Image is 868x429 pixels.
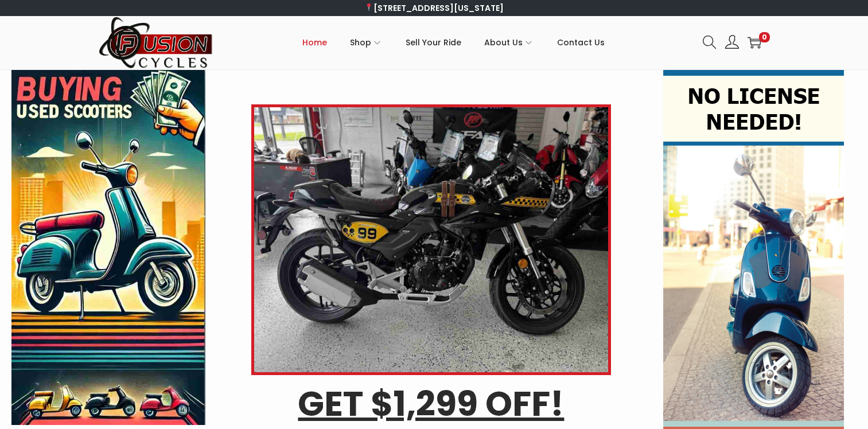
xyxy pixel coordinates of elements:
[302,17,327,68] a: Home
[365,3,373,11] img: 📍
[364,2,504,14] a: [STREET_ADDRESS][US_STATE]
[99,16,213,69] img: Woostify retina logo
[748,36,761,49] a: 0
[302,28,327,57] span: Home
[484,28,523,57] span: About Us
[406,17,461,68] a: Sell Your Ride
[298,380,564,428] u: GET $1,299 OFF!
[350,28,371,57] span: Shop
[557,17,605,68] a: Contact Us
[406,28,461,57] span: Sell Your Ride
[484,17,534,68] a: About Us
[213,17,694,68] nav: Primary navigation
[350,17,383,68] a: Shop
[557,28,605,57] span: Contact Us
